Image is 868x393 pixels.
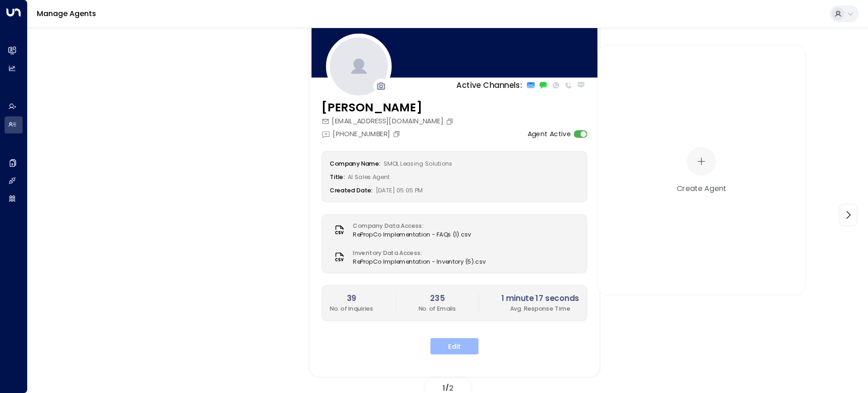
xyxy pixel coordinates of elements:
[528,129,571,139] label: Agent Active
[376,186,423,195] span: [DATE] 05:05 PM
[501,304,579,313] p: Avg. Response Time
[37,8,96,19] a: Manage Agents
[431,338,479,355] button: Edit
[322,99,456,116] h3: [PERSON_NAME]
[330,186,373,195] label: Created Date:
[456,80,522,91] p: Active Channels:
[322,116,456,127] div: [EMAIL_ADDRESS][DOMAIN_NAME]
[446,117,456,125] button: Copy
[330,159,380,168] label: Company Name:
[419,304,456,313] p: No. of Emails
[353,221,467,230] label: Company Data Access:
[353,257,486,266] span: RePropCo Implementation - Inventory (5).csv
[353,249,481,257] label: Inventory Data Access:
[353,230,471,239] span: RePropCo Implementation - FAQs (1).csv
[393,130,403,138] button: Copy
[330,173,345,181] label: Title:
[384,159,453,168] span: SMOL Leasing Solutions
[330,304,374,313] p: No. of Inquiries
[348,173,390,181] span: AI Sales Agent
[501,293,579,304] h2: 1 minute 17 seconds
[330,293,374,304] h2: 39
[676,182,726,193] div: Create Agent
[322,129,402,139] div: [PHONE_NUMBER]
[419,293,456,304] h2: 235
